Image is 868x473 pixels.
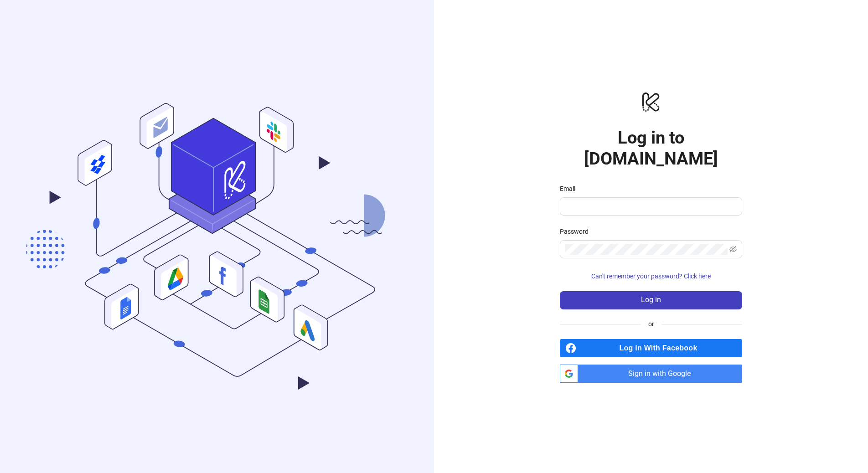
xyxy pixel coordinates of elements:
input: Email [565,201,735,212]
span: or [641,319,661,329]
button: Can't remember your password? Click here [560,269,742,284]
label: Password [560,226,594,236]
span: Can't remember your password? Click here [591,272,711,280]
h1: Log in to [DOMAIN_NAME] [560,127,742,169]
input: Password [565,244,728,255]
span: Sign in with Google [582,365,742,383]
span: eye-invisible [729,246,737,253]
button: Log in [560,291,742,309]
a: Log in With Facebook [560,339,742,357]
label: Email [560,184,581,194]
span: Log in With Facebook [580,339,742,357]
span: Log in [641,296,661,304]
a: Sign in with Google [560,365,742,383]
a: Can't remember your password? Click here [560,272,742,280]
